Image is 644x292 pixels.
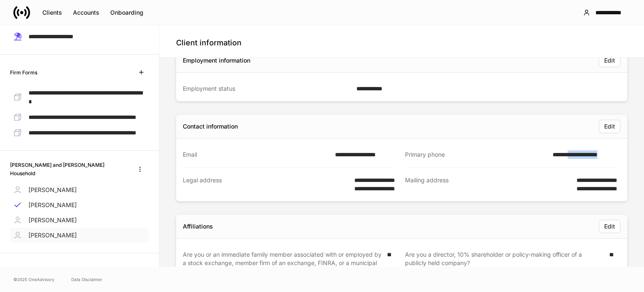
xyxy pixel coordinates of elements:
div: Clients [42,10,62,16]
p: [PERSON_NAME] [29,201,77,209]
div: Mailing address [405,176,555,193]
h4: Client information [176,38,241,48]
a: [PERSON_NAME] [10,182,149,197]
button: Edit [599,220,621,233]
a: [PERSON_NAME] [10,197,149,213]
div: Are you a director, 10% shareholder or policy-making officer of a publicly held company? [405,250,604,276]
div: Onboarding [110,10,143,16]
button: Edit [599,54,621,67]
div: Employment information [183,56,250,65]
div: Legal address [183,176,333,193]
button: Onboarding [105,6,149,19]
a: [PERSON_NAME] [10,228,149,243]
p: [PERSON_NAME] [29,231,77,239]
div: Email [183,150,330,159]
a: Data Disclaimer [71,276,102,283]
span: © 2025 OneAdvisory [13,276,55,283]
div: Accounts [73,10,99,16]
div: Contact information [183,122,238,131]
div: Edit [604,124,615,129]
button: Clients [37,6,68,19]
h6: [PERSON_NAME] and [PERSON_NAME] Household [10,161,125,177]
div: Edit [604,58,615,63]
div: Are you or an immediate family member associated with or employed by a stock exchange, member fir... [183,250,382,276]
button: Accounts [68,6,105,19]
div: Edit [604,224,615,229]
p: [PERSON_NAME] [29,216,77,224]
div: Employment status [183,84,351,93]
div: Primary phone [405,150,548,159]
p: [PERSON_NAME] [29,186,77,194]
h6: Firm Forms [10,68,37,76]
button: Edit [599,120,621,133]
a: [PERSON_NAME] [10,213,149,228]
div: Affiliations [183,222,213,231]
